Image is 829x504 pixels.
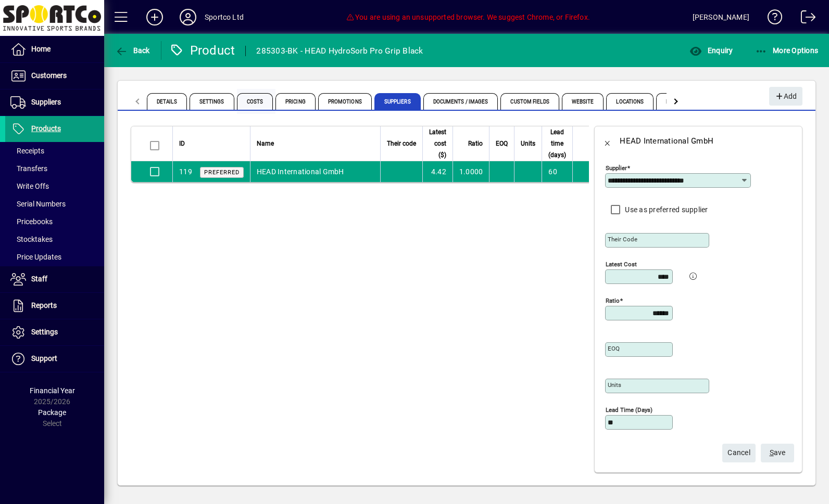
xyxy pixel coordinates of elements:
span: Transfers [10,164,47,173]
mat-label: EOQ [608,345,620,352]
span: ave [770,444,786,461]
mat-label: Their code [608,236,637,243]
a: Reports [5,293,104,319]
button: Add [138,8,171,27]
span: Customers [31,71,67,80]
a: Price Updates [5,248,104,266]
a: Staff [5,266,104,292]
div: [PERSON_NAME] [693,9,749,25]
mat-label: Latest cost [606,261,637,268]
button: Add [769,87,802,106]
span: Write Offs [10,182,49,190]
span: Costs [237,93,273,110]
span: Staff [31,275,47,283]
td: 1.0000 [453,161,489,182]
a: Write Offs [5,177,104,195]
span: Promotions [318,93,372,110]
span: Receipts [10,147,44,155]
mat-label: Ratio [606,297,620,304]
span: More Options [755,46,819,55]
a: Serial Numbers [5,195,104,213]
span: Cancel [727,444,750,461]
span: Preferred [204,169,240,176]
span: ID [179,138,185,149]
span: Serial Numbers [10,200,66,208]
span: Products [31,124,61,133]
button: More Options [752,41,821,60]
button: Cancel [722,444,756,462]
button: Enquiry [687,41,735,60]
label: Use as preferred supplier [623,204,708,215]
a: Logout [793,2,816,36]
div: Sportco Ltd [205,9,244,25]
span: Lead time (days) [548,126,566,161]
span: Home [31,45,51,53]
button: Back [595,128,620,153]
div: HEAD International GmbH [620,133,713,149]
span: Enquiry [689,46,733,55]
span: Reports [31,301,57,309]
span: You are using an unsupported browser. We suggest Chrome, or Firefox. [346,13,590,21]
span: Package [38,408,66,417]
div: Product [169,42,235,59]
a: Receipts [5,142,104,160]
span: Add [774,88,797,105]
button: Profile [171,8,205,27]
a: Pricebooks [5,213,104,230]
span: Settings [31,328,58,336]
span: Back [115,46,150,55]
div: 285303-BK - HEAD HydroSorb Pro Grip Black [256,43,423,59]
span: EOQ [496,138,508,149]
span: Suppliers [31,98,61,106]
td: 60 [542,161,572,182]
span: Support [31,354,57,363]
a: Suppliers [5,89,104,115]
button: Save [761,444,794,462]
span: Custom Fields [500,93,559,110]
span: Their code [387,138,416,149]
a: Home [5,36,104,62]
a: Transfers [5,160,104,177]
span: Stocktakes [10,235,53,243]
mat-label: Lead time (days) [606,406,652,413]
span: Price Updates [10,253,61,261]
span: Latest cost ($) [429,126,446,161]
span: S [770,448,774,457]
div: 119 [179,166,192,177]
td: 4.42 [422,161,453,182]
span: Details [147,93,187,110]
td: HEAD International GmbH [250,161,380,182]
a: Settings [5,319,104,345]
mat-label: Units [608,381,621,389]
button: Back [112,41,153,60]
mat-label: Supplier [606,164,627,172]
span: Units [521,138,535,149]
span: Name [257,138,274,149]
a: Stocktakes [5,230,104,248]
span: Pricebooks [10,217,53,226]
span: Financial Year [30,386,75,395]
span: Suppliers [374,93,421,110]
span: Prompts [656,93,700,110]
span: Website [562,93,604,110]
span: Ratio [468,138,483,149]
app-page-header-button: Back [104,41,161,60]
span: Pricing [275,93,316,110]
a: Support [5,346,104,372]
a: Knowledge Base [760,2,783,36]
a: Customers [5,63,104,89]
span: Documents / Images [423,93,498,110]
span: Settings [190,93,234,110]
span: Locations [606,93,654,110]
